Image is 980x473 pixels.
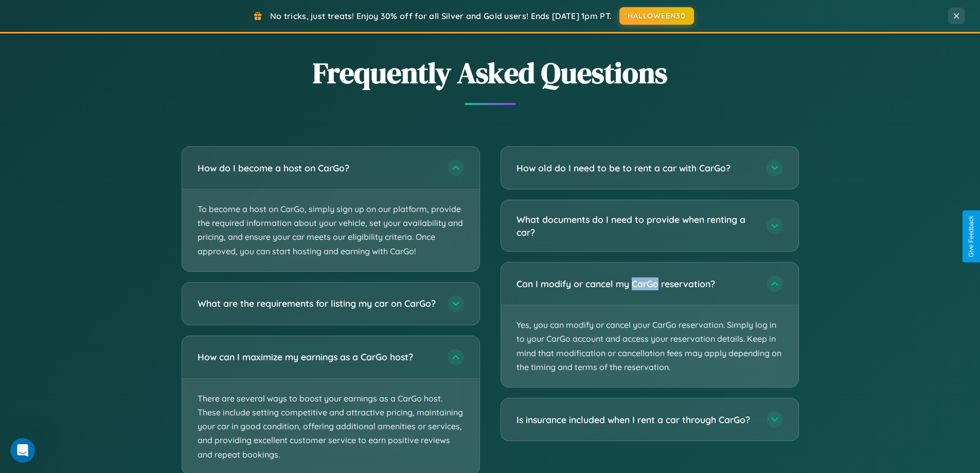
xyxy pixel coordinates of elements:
[10,438,35,463] iframe: Intercom live chat
[270,11,612,21] span: No tricks, just treats! Enjoy 30% off for all Silver and Gold users! Ends [DATE] 1pm PT.
[516,277,756,290] h3: Can I modify or cancel my CarGo reservation?
[501,305,798,387] p: Yes, you can modify or cancel your CarGo reservation. Simply log in to your CarGo account and acc...
[619,7,694,25] button: HALLOWEEN30
[516,162,756,174] h3: How old do I need to be to rent a car with CarGo?
[182,53,799,93] h2: Frequently Asked Questions
[968,216,975,257] div: Give Feedback
[516,213,756,238] h3: What documents do I need to provide when renting a car?
[198,351,437,363] h3: How can I maximize my earnings as a CarGo host?
[516,413,756,426] h3: Is insurance included when I rent a car through CarGo?
[198,297,437,310] h3: What are the requirements for listing my car on CarGo?
[198,162,437,174] h3: How do I become a host on CarGo?
[182,189,479,271] p: To become a host on CarGo, simply sign up on our platform, provide the required information about...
